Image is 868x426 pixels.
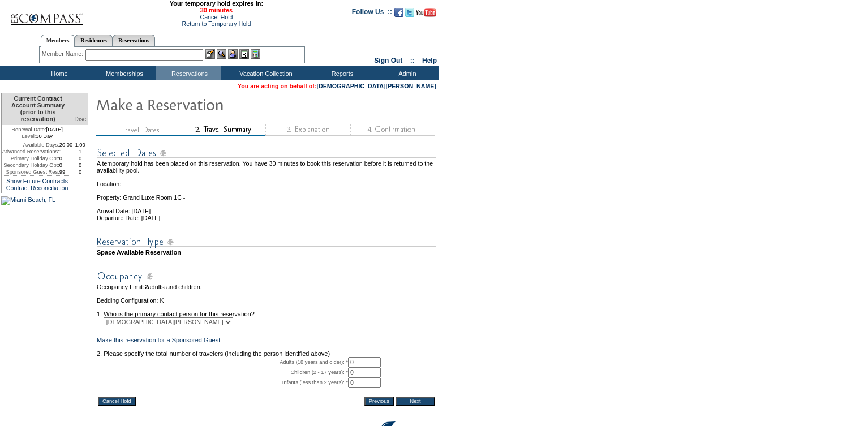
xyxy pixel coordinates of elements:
a: Help [422,57,437,64]
td: 0 [59,162,73,169]
td: 0 [72,155,88,162]
td: 0 [72,162,88,169]
img: b_calculator.gif [251,49,260,59]
td: Current Contract Account Summary (prior to this reservation) [2,93,72,125]
img: Follow us on Twitter [405,8,414,17]
a: Return to Temporary Hold [182,20,251,27]
td: 1 [72,148,88,155]
span: Level: [22,133,36,140]
img: Make Reservation [96,93,322,115]
img: View [217,49,226,59]
td: Arrival Date: [DATE] [97,201,436,214]
td: 1. Who is the primary contact person for this reservation? [97,304,436,317]
td: 0 [72,169,88,175]
span: 2 [144,283,148,290]
input: Cancel Hold [98,397,136,406]
img: subTtlResType.gif [97,235,436,249]
img: Reservations [239,49,249,59]
img: step2_state2.gif [181,124,265,136]
td: 30 Day [2,133,72,141]
a: Residences [75,35,113,46]
td: Location: [97,174,436,187]
img: Impersonate [228,49,238,59]
img: Compass Home [10,2,83,25]
td: Sponsored Guest Res: [2,169,59,175]
img: step1_state3.gif [96,124,181,136]
td: 20.00 [59,141,73,148]
td: Follow Us :: [352,7,392,20]
a: Make this reservation for a Sponsored Guest [97,337,220,343]
img: Miami Beach, FL [1,196,55,205]
td: Bedding Configuration: K [97,297,436,304]
span: :: [410,57,415,64]
span: Disc. [74,115,88,122]
span: 30 minutes [89,7,343,14]
td: Adults (18 years and older): * [97,357,348,367]
a: [DEMOGRAPHIC_DATA][PERSON_NAME] [316,83,436,89]
td: Available Days: [2,141,59,148]
span: You are acting on behalf of: [238,83,436,89]
a: Subscribe to our YouTube Channel [416,11,436,18]
td: A temporary hold has been placed on this reservation. You have 30 minutes to book this reservatio... [97,160,436,174]
a: Become our fan on Facebook [394,11,403,18]
span: Renewal Date: [11,126,46,133]
img: Become our fan on Facebook [394,8,403,17]
a: Sign Out [374,57,402,64]
input: Next [396,397,435,406]
td: Children (2 - 17 years): * [97,367,348,377]
td: Occupancy Limit: adults and children. [97,283,436,290]
a: Follow us on Twitter [405,11,414,18]
img: subTtlOccupancy.gif [97,269,436,283]
img: b_edit.gif [205,49,215,59]
a: Reservations [113,35,155,46]
td: Advanced Reservations: [2,148,59,155]
td: Home [25,66,91,80]
img: subTtlSelectedDates.gif [97,146,436,160]
td: Reports [308,66,373,80]
td: Primary Holiday Opt: [2,155,59,162]
a: Show Future Contracts [6,178,68,184]
td: Memberships [91,66,156,80]
a: Contract Reconciliation [6,184,68,191]
input: Previous [364,397,394,406]
td: 0 [59,155,73,162]
td: 1.00 [72,141,88,148]
td: Property: Grand Luxe Room 1C - [97,187,436,201]
td: Reservations [156,66,221,80]
td: [DATE] [2,125,72,133]
a: Members [41,35,75,47]
img: Subscribe to our YouTube Channel [416,8,436,17]
img: step4_state1.gif [350,124,435,136]
td: 2. Please specify the total number of travelers (including the person identified above) [97,350,436,357]
img: step3_state1.gif [265,124,350,136]
td: Departure Date: [DATE] [97,214,436,221]
td: Vacation Collection [221,66,308,80]
td: Infants (less than 2 years): * [97,377,348,388]
div: Member Name: [42,49,85,59]
td: 1 [59,148,73,155]
td: Admin [373,66,439,80]
a: Cancel Hold [200,14,233,20]
td: Secondary Holiday Opt: [2,162,59,169]
td: Space Available Reservation [97,249,436,256]
td: 99 [59,169,73,175]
